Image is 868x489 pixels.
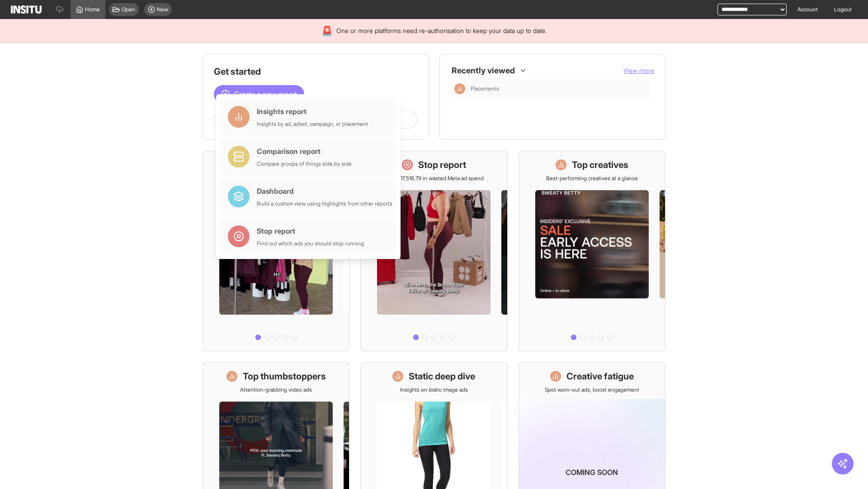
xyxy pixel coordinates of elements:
span: View more [623,67,654,74]
h1: Get started [214,65,417,78]
div: Comparison report [257,146,352,157]
h1: Stop report [418,158,466,171]
span: Open [122,6,135,13]
div: Compare groups of things side by side [257,160,352,168]
a: Stop reportSave £17,516.79 in wasted Meta ad spend [360,151,507,351]
span: Placements [471,85,499,92]
button: Create a new report [214,85,304,103]
div: Insights by ad, adset, campaign, or placement [257,120,368,128]
h1: Top thumbstoppers [243,370,326,383]
span: Home [85,6,100,13]
div: Dashboard [257,186,392,197]
p: Save £17,516.79 in wasted Meta ad spend [384,175,484,182]
h1: Static deep dive [409,370,475,383]
img: Logo [11,5,42,14]
div: Insights report [257,106,368,117]
button: View more [623,66,654,75]
div: 🚨 [321,24,333,37]
div: Find out which ads you should stop running [257,240,364,247]
a: Top creativesBest-performing creatives at a glance [519,151,665,351]
h1: Top creatives [572,158,628,171]
span: New [157,6,168,13]
div: Stop report [257,225,364,236]
a: What's live nowSee all active ads instantly [203,151,349,351]
p: Insights on static image ads [400,386,468,393]
div: Insights [454,83,465,94]
p: Best-performing creatives at a glance [546,175,638,182]
span: Create a new report [234,89,297,100]
p: Attention-grabbing video ads [240,386,312,393]
span: Placements [471,85,647,92]
span: One or more platforms need re-authorisation to keep your data up to date. [336,26,547,35]
div: Build a custom view using highlights from other reports [257,200,392,207]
